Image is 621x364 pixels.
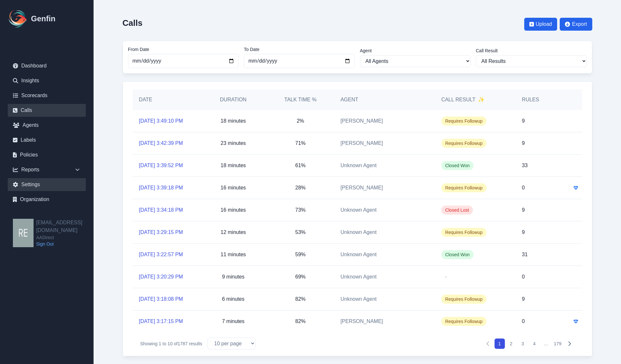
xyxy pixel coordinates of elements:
[340,162,376,169] a: Unknown Agent
[139,139,183,147] a: [DATE] 3:42:39 PM
[553,339,563,349] button: 179
[244,46,355,53] label: To Date
[522,139,525,147] p: 9
[483,339,575,349] nav: Pagination
[295,295,305,303] p: 82%
[524,18,557,31] button: Upload
[206,96,260,104] h5: Duration
[360,47,471,54] label: Agent
[36,219,94,234] h2: [EMAIL_ADDRESS][DOMAIN_NAME]
[522,117,525,125] p: 9
[529,339,540,349] button: 4
[522,228,525,236] p: 9
[522,295,525,303] p: 9
[518,339,528,349] button: 3
[221,251,246,258] p: 11 minutes
[139,295,183,303] a: [DATE] 3:18:08 PM
[340,139,383,147] a: [PERSON_NAME]
[295,206,305,214] p: 73%
[340,251,376,258] a: Unknown Agent
[441,206,473,215] span: Closed Lost
[495,339,505,349] button: 1
[295,184,305,192] p: 28%
[8,59,86,72] a: Dashboard
[441,116,486,126] span: Requires Followup
[340,117,383,125] a: [PERSON_NAME]
[441,272,451,281] span: -
[139,318,183,325] a: [DATE] 3:17:15 PM
[506,339,516,349] button: 2
[441,96,485,104] h5: Call Result
[476,47,587,54] label: Call Result
[441,183,486,192] span: Requires Followup
[139,251,183,258] a: [DATE] 3:22:57 PM
[8,89,86,102] a: Scorecards
[522,318,525,325] p: 0
[295,251,305,258] p: 59%
[139,184,183,192] a: [DATE] 3:39:18 PM
[167,341,173,346] span: 10
[140,340,202,347] p: Showing to of results
[273,96,327,104] h5: Talk Time %
[295,228,305,236] p: 53%
[222,273,244,281] p: 9 minutes
[123,18,143,28] h2: Calls
[13,219,34,247] img: resqueda@aadirect.com
[522,206,525,214] p: 9
[522,184,525,192] p: 0
[221,139,246,147] p: 23 minutes
[340,273,376,281] a: Unknown Agent
[441,317,486,326] span: Requires Followup
[139,206,183,214] a: [DATE] 3:34:18 PM
[8,74,86,87] a: Insights
[221,228,246,236] p: 12 minutes
[340,184,383,192] a: [PERSON_NAME]
[441,139,486,148] span: Requires Followup
[295,318,305,325] p: 82%
[36,241,94,247] a: Sign Out
[340,96,358,104] h5: Agent
[295,273,305,281] p: 69%
[36,234,94,241] span: AADirect
[560,18,592,31] button: Export
[139,228,183,236] a: [DATE] 3:29:15 PM
[31,14,55,24] h1: Genfin
[178,341,188,346] span: 1787
[8,104,86,117] a: Calls
[522,162,528,169] p: 33
[8,134,86,147] a: Labels
[340,318,383,325] a: [PERSON_NAME]
[295,162,305,169] p: 61%
[340,295,376,303] a: Unknown Agent
[441,250,474,259] span: Closed Won
[8,148,86,161] a: Policies
[139,117,183,125] a: [DATE] 3:49:10 PM
[441,295,486,304] span: Requires Followup
[8,193,86,206] a: Organization
[441,161,474,170] span: Closed Won
[522,96,539,104] h5: Rules
[139,96,193,104] h5: Date
[222,295,244,303] p: 6 minutes
[139,162,183,169] a: [DATE] 3:39:52 PM
[541,339,551,349] span: …
[295,139,305,147] p: 71%
[8,178,86,191] a: Settings
[536,20,552,28] span: Upload
[522,251,528,258] p: 31
[441,228,486,237] span: Requires Followup
[8,163,86,176] div: Reports
[139,273,183,281] a: [DATE] 3:20:29 PM
[128,46,239,53] label: From Date
[222,318,244,325] p: 7 minutes
[221,117,246,125] p: 18 minutes
[8,8,28,29] img: Logo
[572,20,587,28] span: Export
[522,273,525,281] p: 0
[340,206,376,214] a: Unknown Agent
[478,96,485,104] span: ✨
[221,206,246,214] p: 16 minutes
[221,162,246,169] p: 18 minutes
[340,228,376,236] a: Unknown Agent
